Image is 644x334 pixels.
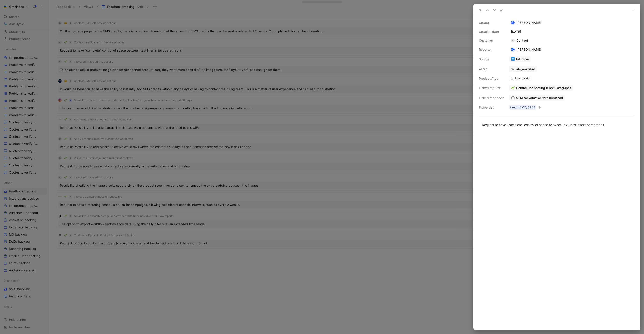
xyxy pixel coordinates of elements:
[479,29,504,34] div: Creation date
[479,105,504,110] div: Properties
[509,95,565,101] a: CSM conversation with uBrushed
[514,76,530,81] div: Email builder
[509,56,531,62] a: Intercom
[479,57,504,62] div: Source
[511,86,515,90] img: 🌱
[479,66,504,72] div: AI tag
[516,86,571,90] span: Control Line Spacing in Text Paragraphs
[511,39,515,42] div: C
[516,96,563,100] span: CSM conversation with uBrushed
[479,38,504,43] div: Customer
[482,122,632,127] div: Request to have "complete" control of space between text lines in text paragraphs.
[479,95,504,101] div: Linked feedback
[509,47,544,52] div: [PERSON_NAME]
[509,29,635,34] div: [DATE]
[509,38,530,43] div: Contact
[511,21,514,24] div: K
[516,67,535,71] div: AI-generated
[479,85,504,91] div: Linked request
[479,76,504,81] div: Product Area
[509,20,635,25] div: [PERSON_NAME]
[479,47,504,52] div: Reporter
[511,48,514,51] div: K
[509,66,537,72] button: AI-generated
[479,20,504,25] div: Creator
[509,85,573,91] button: 🌱Control Line Spacing in Text Paragraphs
[510,105,535,110] div: frsep1 [DATE] 09:23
